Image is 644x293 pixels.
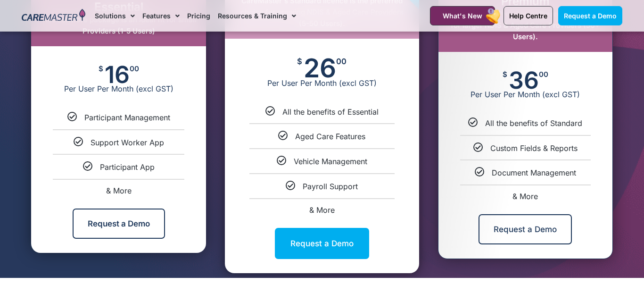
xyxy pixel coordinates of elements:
[430,6,495,25] a: What's New
[297,58,302,66] span: $
[105,65,130,84] span: 16
[509,71,539,90] span: 36
[490,143,578,153] span: Custom Fields & Reports
[558,6,622,25] a: Request a Demo
[130,65,139,72] span: 00
[91,138,164,147] span: Support Worker App
[294,157,367,166] span: Vehicle Management
[503,71,507,78] span: $
[504,6,553,25] a: Help Centre
[73,209,165,239] a: Request a Demo
[295,132,365,141] span: Aged Care Features
[512,192,538,201] span: & More
[41,15,197,35] span: This software package is an ideal fit for small Providers (1-5 Users)
[539,71,548,78] span: 00
[31,84,206,93] span: Per User Per Month (excl GST)
[282,107,379,117] span: All the benefits of Essential
[22,9,85,23] img: CareMaster Logo
[304,58,336,78] span: 26
[275,228,369,259] a: Request a Demo
[303,182,358,191] span: Payroll Support
[106,186,132,195] span: & More
[492,168,576,177] span: Document Management
[443,12,482,20] span: What's New
[449,9,602,41] span: CareMaster's Premium software is designed for larger NDIS & Aged Care Providers (50+ Users).
[509,12,547,20] span: Help Centre
[84,113,170,122] span: Participant Management
[225,78,419,88] span: Per User Per Month (excl GST)
[564,12,617,20] span: Request a Demo
[479,214,572,244] a: Request a Demo
[309,205,335,215] span: & More
[485,118,582,128] span: All the benefits of Standard
[99,65,103,72] span: $
[100,162,155,172] span: Participant App
[438,90,612,99] span: Per User Per Month (excl GST)
[336,58,347,66] span: 00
